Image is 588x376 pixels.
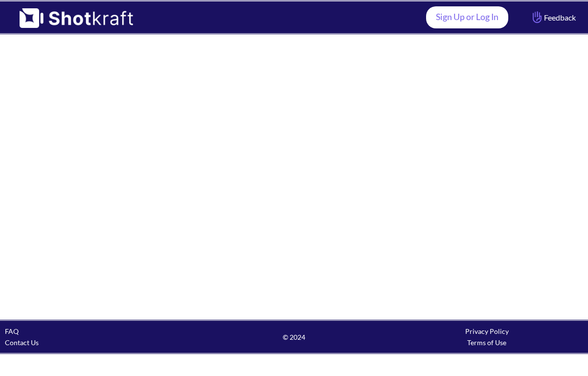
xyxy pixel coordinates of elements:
a: FAQ [5,327,19,335]
div: Terms of Use [390,337,583,348]
a: Contact Us [5,338,39,347]
img: Hand Icon [530,9,544,25]
span: Feedback [530,12,576,23]
a: Sign Up or Log In [426,6,508,28]
span: © 2024 [198,331,390,343]
div: Privacy Policy [390,326,583,337]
